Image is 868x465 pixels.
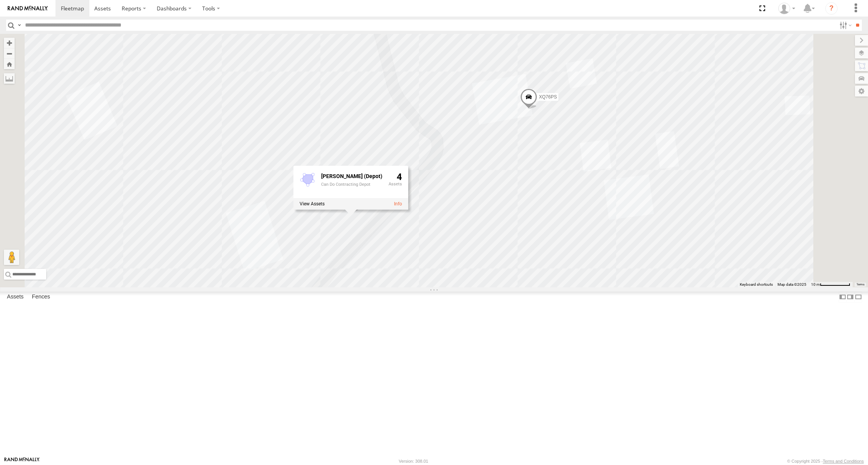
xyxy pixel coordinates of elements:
[855,292,862,303] label: Hide Summary Table
[811,282,820,287] span: 10 m
[321,173,382,179] div: Fence Name - Graham (Depot)
[809,282,853,287] button: Map Scale: 10 m per 75 pixels
[16,20,22,31] label: Search Query
[300,201,325,207] label: View assets associated with this fence
[4,73,15,84] label: Measure
[855,86,868,97] label: Map Settings
[836,20,853,31] label: Search Filter Options
[539,94,557,100] span: XQ76PS
[4,250,19,265] button: Drag Pegman onto the map to open Street View
[4,48,15,59] button: Zoom out
[740,282,773,287] button: Keyboard shortcuts
[4,38,15,48] button: Zoom in
[389,172,402,197] div: 4
[399,459,428,463] div: Version: 308.01
[394,201,402,207] a: View fence details
[4,457,40,465] a: Visit our Website
[3,292,27,302] label: Assets
[776,3,798,14] div: Zoe Connor
[321,182,382,187] div: Can Do Contracting Depot
[823,459,864,463] a: Terms and Conditions
[4,59,15,69] button: Zoom Home
[856,283,865,286] a: Terms (opens in new tab)
[787,459,864,463] div: © Copyright 2025 -
[28,292,54,302] label: Fences
[8,6,48,11] img: rand-logo.svg
[846,292,854,303] label: Dock Summary Table to the Right
[778,282,806,287] span: Map data ©2025
[825,2,838,15] i: ?
[839,292,846,303] label: Dock Summary Table to the Left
